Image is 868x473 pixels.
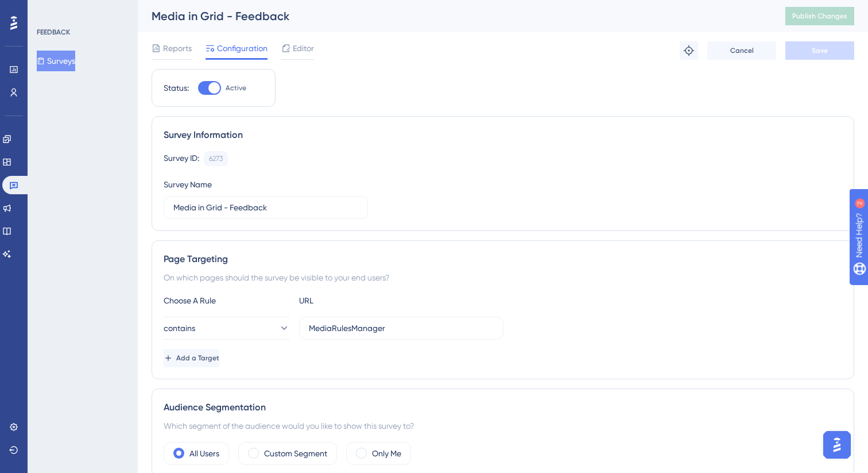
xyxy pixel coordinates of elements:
[812,46,828,55] span: Save
[785,41,854,60] button: Save
[164,178,212,191] div: Survey Name
[164,294,290,307] div: Choose A Rule
[209,154,223,163] div: 6273
[152,8,757,24] div: Media in Grid - Feedback
[163,41,192,55] span: Reports
[707,41,776,60] button: Cancel
[189,447,219,460] label: All Users
[176,353,219,363] span: Add a Target
[217,41,268,55] span: Configuration
[226,83,246,93] span: Active
[164,271,842,284] div: On which pages should the survey be visible to your end users?
[164,81,189,95] div: Status:
[164,401,842,414] div: Audience Segmentation
[309,322,494,334] input: yourwebsite.com/path
[164,252,842,266] div: Page Targeting
[27,3,72,17] span: Need Help?
[37,28,70,37] div: FEEDBACK
[37,51,75,71] button: Surveys
[299,294,425,307] div: URL
[173,201,358,214] input: Type your Survey name
[372,447,401,460] label: Only Me
[820,428,854,462] iframe: UserGuiding AI Assistant Launcher
[164,128,842,142] div: Survey Information
[164,349,219,367] button: Add a Target
[264,447,327,460] label: Custom Segment
[164,321,195,335] span: contains
[293,41,314,55] span: Editor
[730,46,754,55] span: Cancel
[164,419,842,433] div: Which segment of the audience would you like to show this survey to?
[164,151,199,166] div: Survey ID:
[785,7,854,25] button: Publish Changes
[792,11,847,21] span: Publish Changes
[80,6,83,15] div: 2
[164,317,290,340] button: contains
